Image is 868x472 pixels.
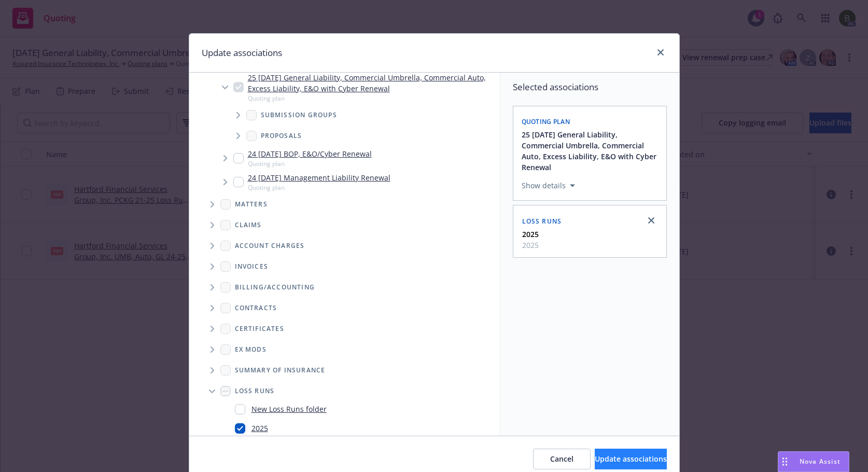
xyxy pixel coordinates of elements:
[251,423,268,434] a: 2025
[522,117,570,126] span: Quoting plan
[235,326,284,332] span: Certificates
[517,179,579,192] button: Show details
[251,404,327,414] a: New Loss Runs folder
[778,452,791,471] div: Drag to move
[261,112,337,118] span: Submission groups
[235,284,315,290] span: Billing/Accounting
[550,454,573,464] span: Cancel
[235,388,275,394] span: Loss Runs
[522,129,660,173] button: 25 [DATE] General Liability, Commercial Umbrella, Commercial Auto, Excess Liability, E&O with Cyb...
[235,305,277,311] span: Contracts
[654,46,667,59] a: close
[235,346,267,353] span: Ex Mods
[800,457,841,466] span: Nova Assist
[235,243,305,249] span: Account charges
[189,277,500,461] div: Folder Tree Example
[248,172,390,183] a: 24 [DATE] Management Liability Renewal
[261,133,302,139] span: Proposals
[533,449,591,469] button: Cancel
[778,451,849,472] button: Nova Assist
[513,81,667,93] span: Selected associations
[248,159,372,168] span: Quoting plan
[248,148,372,159] a: 24 [DATE] BOP, E&O/Cyber Renewal
[235,263,269,270] span: Invoices
[522,229,539,239] strong: 2025
[235,367,326,373] span: Summary of insurance
[522,240,539,251] span: 2025
[522,217,562,226] span: Loss Runs
[595,454,667,464] span: Update associations
[202,46,282,60] h1: Update associations
[645,214,657,227] a: close
[235,222,262,228] span: Claims
[235,201,268,207] span: Matters
[595,449,667,469] button: Update associations
[248,183,390,192] span: Quoting plan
